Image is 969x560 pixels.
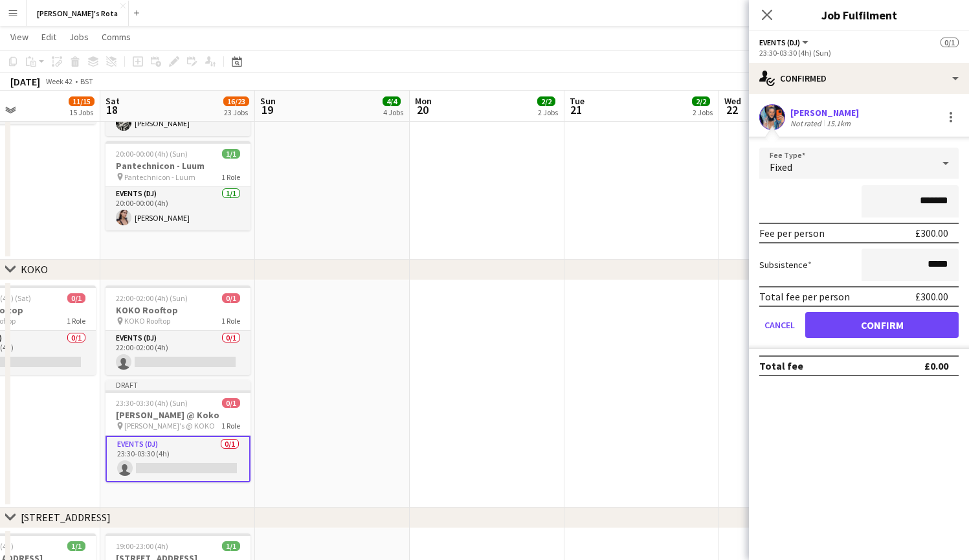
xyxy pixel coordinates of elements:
[106,304,251,316] h3: KOKO Rooftop
[759,48,959,58] div: 23:30-03:30 (4h) (Sun)
[759,38,810,47] button: Events (DJ)
[116,149,188,159] span: 20:00-00:00 (4h) (Sun)
[222,293,240,303] span: 0/1
[124,421,215,431] span: [PERSON_NAME]'s @ KOKO
[222,541,240,551] span: 1/1
[941,38,959,47] span: 0/1
[724,95,741,107] span: Wed
[69,107,94,117] div: 15 Jobs
[116,293,188,303] span: 22:00-02:00 (4h) (Sun)
[260,95,276,107] span: Sun
[116,398,188,408] span: 23:30-03:30 (4h) (Sun)
[790,107,859,118] div: [PERSON_NAME]
[116,541,168,551] span: 19:00-23:00 (4h)
[124,316,170,326] span: KOKO Rooftop
[106,380,251,390] div: Draft
[96,28,136,45] a: Comms
[41,31,56,43] span: Edit
[258,102,276,117] span: 19
[749,63,969,94] div: Confirmed
[106,141,251,230] app-job-card: 20:00-00:00 (4h) (Sun)1/1Pantechnicon - Luum Pantechnicon - Luum1 RoleEvents (DJ)1/120:00-00:00 (...
[64,28,94,45] a: Jobs
[106,436,251,482] app-card-role: Events (DJ)0/123:30-03:30 (4h)
[106,380,251,482] app-job-card: Draft23:30-03:30 (4h) (Sun)0/1[PERSON_NAME] @ Koko [PERSON_NAME]'s @ KOKO1 RoleEvents (DJ)0/123:3...
[67,316,85,326] span: 1 Role
[222,149,240,159] span: 1/1
[104,102,120,117] span: 18
[383,107,403,117] div: 4 Jobs
[106,186,251,230] app-card-role: Events (DJ)1/120:00-00:00 (4h)[PERSON_NAME]
[43,76,75,86] span: Week 42
[383,96,401,106] span: 4/4
[824,118,853,128] div: 15.1km
[749,6,969,23] h3: Job Fulfilment
[124,172,195,182] span: Pantechnicon - Luum
[770,161,792,174] span: Fixed
[759,290,850,303] div: Total fee per person
[759,38,800,47] span: Events (DJ)
[21,263,48,276] div: KOKO
[537,96,555,106] span: 2/2
[570,95,585,107] span: Tue
[790,118,824,128] div: Not rated
[106,331,251,375] app-card-role: Events (DJ)0/122:00-02:00 (4h)
[221,316,240,326] span: 1 Role
[538,107,558,117] div: 2 Jobs
[915,290,948,303] div: £300.00
[27,1,129,26] button: [PERSON_NAME]'s Rota
[568,102,585,117] span: 21
[80,76,93,86] div: BST
[222,398,240,408] span: 0/1
[21,511,111,524] div: [STREET_ADDRESS]
[106,160,251,172] h3: Pantechnicon - Luum
[223,96,249,106] span: 16/23
[915,227,948,240] div: £300.00
[692,96,710,106] span: 2/2
[722,102,741,117] span: 22
[5,28,34,45] a: View
[36,28,61,45] a: Edit
[10,31,28,43] span: View
[221,421,240,431] span: 1 Role
[221,172,240,182] span: 1 Role
[924,359,948,372] div: £0.00
[759,227,825,240] div: Fee per person
[67,293,85,303] span: 0/1
[224,107,249,117] div: 23 Jobs
[69,96,95,106] span: 11/15
[67,541,85,551] span: 1/1
[10,75,40,88] div: [DATE]
[693,107,713,117] div: 2 Jobs
[759,359,803,372] div: Total fee
[415,95,432,107] span: Mon
[106,286,251,375] app-job-card: 22:00-02:00 (4h) (Sun)0/1KOKO Rooftop KOKO Rooftop1 RoleEvents (DJ)0/122:00-02:00 (4h)
[106,409,251,421] h3: [PERSON_NAME] @ Koko
[106,95,120,107] span: Sat
[102,31,131,43] span: Comms
[69,31,89,43] span: Jobs
[413,102,432,117] span: 20
[759,259,812,271] label: Subsistence
[805,312,959,338] button: Confirm
[759,312,800,338] button: Cancel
